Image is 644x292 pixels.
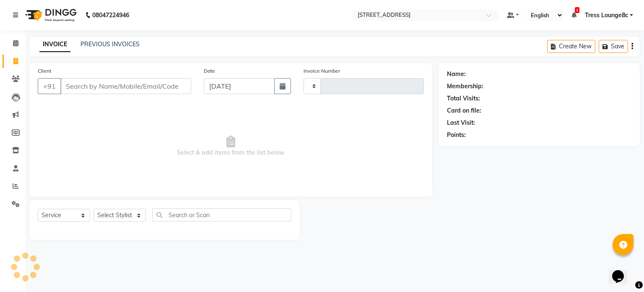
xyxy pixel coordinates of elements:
a: PREVIOUS INVOICES [80,40,140,48]
input: Search by Name/Mobile/Email/Code [60,78,191,94]
a: 3 [571,11,576,19]
label: Invoice Number [304,67,340,75]
div: Last Visit: [447,118,475,127]
div: Name: [447,70,466,79]
div: Total Visits: [447,94,480,103]
span: 3 [575,7,579,13]
span: Select & add items from the list below [38,104,424,188]
a: INVOICE [39,37,70,52]
input: Search or Scan [152,208,291,221]
div: Card on file: [447,106,481,115]
button: +91 [38,78,61,94]
b: 08047224946 [92,3,129,27]
iframe: chat widget [609,258,636,284]
label: Date [204,67,215,75]
div: Membership: [447,82,483,91]
div: Points: [447,131,466,139]
span: Tress Lounge8c [585,11,628,20]
img: logo [21,3,79,27]
button: Create New [547,40,595,53]
label: Client [38,67,51,75]
button: Save [599,40,628,53]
